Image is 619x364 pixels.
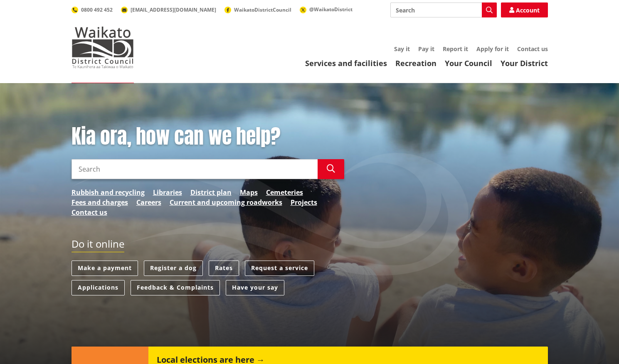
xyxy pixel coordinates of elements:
a: Current and upcoming roadworks [170,197,282,207]
h1: Kia ora, how can we help? [72,125,344,149]
a: Fees and charges [72,197,128,207]
span: [EMAIL_ADDRESS][DOMAIN_NAME] [131,6,216,13]
a: Recreation [395,58,437,68]
a: Say it [394,45,410,53]
a: Services and facilities [305,58,387,68]
span: WaikatoDistrictCouncil [234,6,291,13]
a: Register a dog [144,261,203,276]
a: Apply for it [476,45,509,53]
span: 0800 492 452 [81,6,113,13]
input: Search input [390,2,497,17]
a: Libraries [153,187,182,197]
a: Contact us [517,45,548,53]
a: Cemeteries [266,187,303,197]
a: @WaikatoDistrict [300,6,353,13]
a: WaikatoDistrictCouncil [224,6,291,13]
span: @WaikatoDistrict [309,6,353,13]
a: Request a service [245,261,314,276]
a: Pay it [418,45,434,53]
a: Applications [72,280,125,295]
a: Your Council [445,58,492,68]
a: Contact us [72,207,107,217]
a: Your District [501,58,548,68]
a: District plan [190,187,232,197]
img: Waikato District Council - Te Kaunihera aa Takiwaa o Waikato [72,27,134,68]
input: Search input [72,159,318,179]
a: Projects [291,197,317,207]
a: Report it [443,45,468,53]
h2: Do it online [72,238,124,253]
a: Make a payment [72,261,138,276]
a: 0800 492 452 [72,6,113,13]
a: Rates [209,261,239,276]
a: Feedback & Complaints [131,280,220,295]
a: Careers [136,197,161,207]
a: Account [501,2,548,17]
a: [EMAIL_ADDRESS][DOMAIN_NAME] [121,6,216,13]
a: Maps [240,187,258,197]
a: Have your say [226,280,284,295]
a: Rubbish and recycling [72,187,145,197]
